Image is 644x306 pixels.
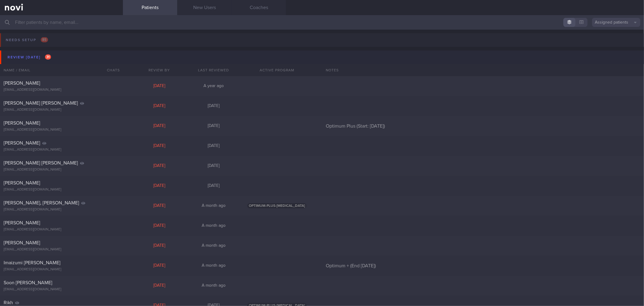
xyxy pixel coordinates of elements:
[4,88,119,92] div: [EMAIL_ADDRESS][DOMAIN_NAME]
[186,143,241,149] div: [DATE]
[4,267,119,272] div: [EMAIL_ADDRESS][DOMAIN_NAME]
[4,101,78,106] span: [PERSON_NAME] [PERSON_NAME]
[4,220,40,225] span: [PERSON_NAME]
[4,207,119,212] div: [EMAIL_ADDRESS][DOMAIN_NAME]
[4,148,119,152] div: [EMAIL_ADDRESS][DOMAIN_NAME]
[132,83,186,89] div: [DATE]
[6,53,53,61] div: Review [DATE]
[132,243,186,249] div: [DATE]
[4,227,119,232] div: [EMAIL_ADDRESS][DOMAIN_NAME]
[4,247,119,252] div: [EMAIL_ADDRESS][DOMAIN_NAME]
[41,37,48,42] span: 85
[4,141,40,145] span: [PERSON_NAME]
[241,64,313,76] div: Active Program
[4,36,50,44] div: Needs setup
[4,121,40,125] span: [PERSON_NAME]
[186,123,241,129] div: [DATE]
[4,128,119,132] div: [EMAIL_ADDRESS][DOMAIN_NAME]
[132,163,186,169] div: [DATE]
[4,287,119,292] div: [EMAIL_ADDRESS][DOMAIN_NAME]
[4,108,119,112] div: [EMAIL_ADDRESS][DOMAIN_NAME]
[4,161,78,165] span: [PERSON_NAME] [PERSON_NAME]
[132,64,186,76] div: Review By
[99,64,123,76] div: Chats
[132,143,186,149] div: [DATE]
[186,64,241,76] div: Last Reviewed
[4,240,40,245] span: [PERSON_NAME]
[4,200,79,205] span: [PERSON_NAME], [PERSON_NAME]
[4,300,13,305] span: Rikh
[186,223,241,229] div: A month ago
[322,64,644,76] div: Notes
[186,283,241,288] div: A month ago
[4,260,60,265] span: Imaizumi [PERSON_NAME]
[186,263,241,269] div: A month ago
[132,183,186,189] div: [DATE]
[132,103,186,109] div: [DATE]
[186,163,241,169] div: [DATE]
[132,203,186,209] div: [DATE]
[186,103,241,109] div: [DATE]
[322,263,644,269] div: Optimum + (End [DATE])
[592,18,640,27] button: Assigned patients
[132,123,186,129] div: [DATE]
[322,123,644,129] div: Optimum Plus (Start: [DATE])
[186,83,241,89] div: A year ago
[132,223,186,229] div: [DATE]
[186,243,241,249] div: A month ago
[4,168,119,172] div: [EMAIL_ADDRESS][DOMAIN_NAME]
[4,280,52,285] span: Soon [PERSON_NAME]
[186,183,241,189] div: [DATE]
[4,187,119,192] div: [EMAIL_ADDRESS][DOMAIN_NAME]
[132,283,186,288] div: [DATE]
[4,81,40,86] span: [PERSON_NAME]
[186,203,241,209] div: A month ago
[4,181,40,185] span: [PERSON_NAME]
[132,263,186,269] div: [DATE]
[247,203,306,208] span: OPTIMUM-PLUS-[MEDICAL_DATA]
[45,54,51,60] span: 31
